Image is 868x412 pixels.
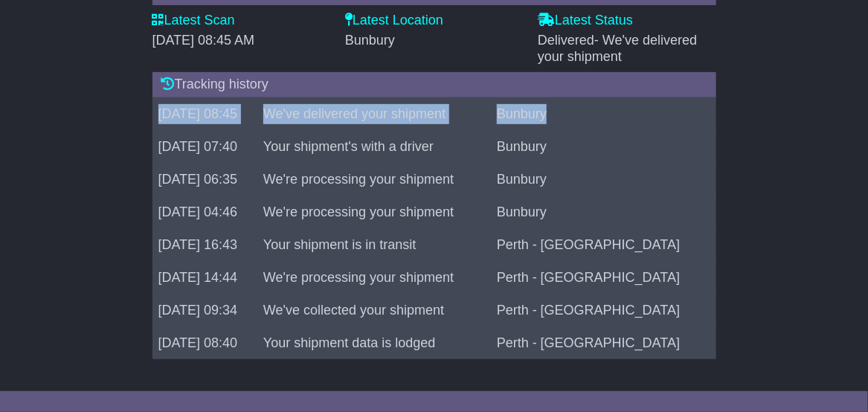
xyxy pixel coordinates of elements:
td: Your shipment's with a driver [257,130,491,163]
td: [DATE] 04:46 [152,196,258,228]
td: [DATE] 08:45 [152,97,258,130]
label: Latest Scan [152,13,235,29]
td: [DATE] 07:40 [152,130,258,163]
td: Perth - [GEOGRAPHIC_DATA] [491,261,716,294]
td: We've delivered your shipment [257,97,491,130]
span: Delivered [538,33,697,64]
td: We're processing your shipment [257,163,491,196]
td: Bunbury [491,163,716,196]
span: - We've delivered your shipment [538,33,697,64]
td: Bunbury [491,97,716,130]
span: [DATE] 08:45 AM [152,33,255,48]
td: Bunbury [491,130,716,163]
div: Tracking history [152,72,716,97]
td: Your shipment data is lodged [257,326,491,359]
td: We're processing your shipment [257,261,491,294]
td: Perth - [GEOGRAPHIC_DATA] [491,294,716,326]
span: Bunbury [345,33,395,48]
td: We're processing your shipment [257,196,491,228]
td: Perth - [GEOGRAPHIC_DATA] [491,326,716,359]
td: [DATE] 14:44 [152,261,258,294]
td: [DATE] 16:43 [152,228,258,261]
td: We've collected your shipment [257,294,491,326]
td: [DATE] 09:34 [152,294,258,326]
td: Bunbury [491,196,716,228]
td: Your shipment is in transit [257,228,491,261]
td: [DATE] 08:40 [152,326,258,359]
td: Perth - [GEOGRAPHIC_DATA] [491,228,716,261]
label: Latest Location [345,13,443,29]
label: Latest Status [538,13,633,29]
td: [DATE] 06:35 [152,163,258,196]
